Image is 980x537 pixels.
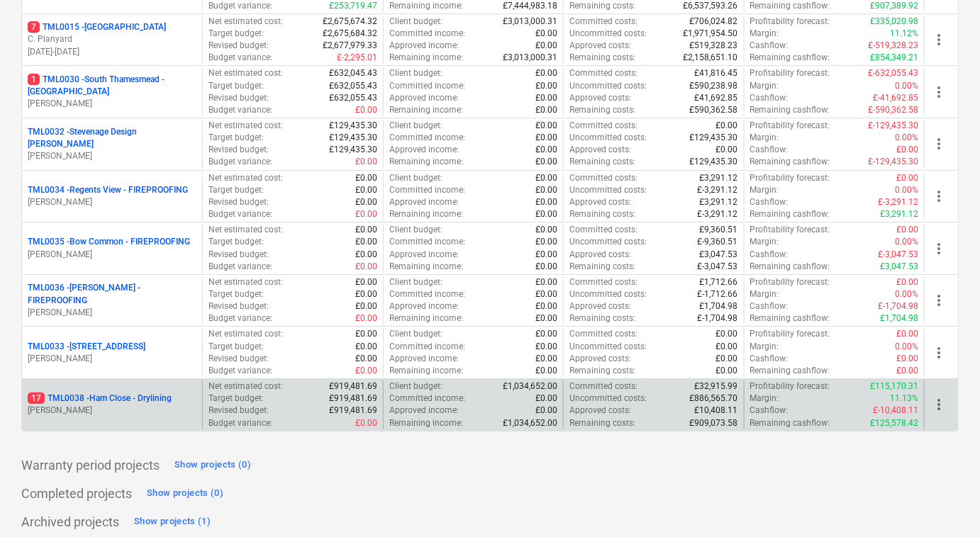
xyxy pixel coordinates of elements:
p: £129,435.30 [690,156,738,168]
p: Remaining income : [389,417,463,429]
p: Uncommitted costs : [569,392,647,405]
p: £32,915.99 [695,380,738,392]
p: Committed income : [389,80,465,92]
p: C. Planyard [28,33,196,45]
p: £0.00 [355,261,377,273]
p: Remaining income : [389,156,463,168]
p: £-3,291.12 [698,208,738,220]
iframe: Chat Widget [909,469,980,537]
p: £919,481.69 [329,405,377,417]
p: Remaining cashflow : [750,104,830,116]
p: £0.00 [716,365,738,377]
span: more_vert [930,31,947,48]
p: £-2,295.01 [337,52,377,64]
p: Target budget : [208,184,264,196]
p: [PERSON_NAME] [28,405,196,417]
p: [PERSON_NAME] [28,353,196,365]
p: £0.00 [355,328,377,340]
p: £0.00 [535,132,557,144]
p: £919,481.69 [329,392,377,405]
p: £0.00 [535,80,557,92]
p: Uncommitted costs : [569,341,647,353]
p: Profitability forecast : [750,224,830,236]
p: £9,360.51 [700,224,738,236]
p: £0.00 [535,328,557,340]
p: £590,362.58 [690,104,738,116]
p: TML0038 - Ham Close - Drylining [28,392,172,405]
p: Uncommitted costs : [569,80,647,92]
p: £0.00 [355,196,377,208]
p: Budget variance : [208,365,272,377]
p: £-1,704.98 [698,312,738,324]
p: Approved costs : [569,144,631,156]
p: [DATE] - [DATE] [28,46,196,58]
p: £1,034,652.00 [503,417,557,429]
p: £0.00 [355,249,377,261]
p: Client budget : [389,120,442,132]
p: £0.00 [535,392,557,405]
p: £0.00 [716,120,738,132]
p: Approved costs : [569,300,631,312]
p: Margin : [750,236,779,248]
p: £2,675,674.32 [323,16,377,28]
p: 11.13% [890,392,918,405]
p: Remaining cashflow : [750,261,830,273]
p: £0.00 [355,172,377,184]
p: Approved income : [389,196,459,208]
p: Profitability forecast : [750,67,830,79]
p: Committed income : [389,288,465,300]
p: £1,704.98 [880,312,918,324]
p: Cashflow : [750,40,789,52]
p: [PERSON_NAME] [28,307,196,319]
p: Approved costs : [569,249,631,261]
p: Revised budget : [208,144,269,156]
p: £0.00 [896,144,918,156]
p: Committed income : [389,341,465,353]
div: TML0032 -Stevenage Design [PERSON_NAME][PERSON_NAME] [28,126,196,162]
p: Budget variance : [208,417,272,429]
p: £706,024.82 [690,16,738,28]
p: Target budget : [208,288,264,300]
p: Profitability forecast : [750,16,830,28]
p: £125,578.42 [870,417,918,429]
p: Cashflow : [750,92,789,104]
p: [PERSON_NAME] [28,150,196,162]
p: Cashflow : [750,405,789,417]
p: £3,291.12 [700,196,738,208]
p: £3,291.12 [880,208,918,220]
p: £-129,435.30 [868,120,918,132]
p: £2,675,684.32 [323,28,377,40]
p: Net estimated cost : [208,67,283,79]
p: £3,047.53 [880,261,918,273]
p: TML0035 - Bow Common - FIREPROOFING [28,236,190,248]
p: Committed income : [389,236,465,248]
p: £-1,712.66 [698,288,738,300]
p: Committed costs : [569,67,637,79]
div: TML0033 -[STREET_ADDRESS][PERSON_NAME] [28,341,196,365]
span: more_vert [930,344,947,361]
p: Target budget : [208,341,264,353]
p: £10,408.11 [695,405,738,417]
span: 1 [28,74,40,85]
p: Remaining cashflow : [750,156,830,168]
p: Profitability forecast : [750,172,830,184]
p: Remaining costs : [569,261,635,273]
span: more_vert [930,292,947,309]
p: £0.00 [535,144,557,156]
p: Approved costs : [569,405,631,417]
p: £1,704.98 [700,300,738,312]
span: more_vert [930,135,947,152]
p: £3,013,000.31 [503,16,557,28]
p: Approved income : [389,40,459,52]
p: Revised budget : [208,353,269,365]
p: £-1,704.98 [878,300,918,312]
p: £-129,435.30 [868,156,918,168]
p: Remaining cashflow : [750,365,830,377]
p: Target budget : [208,236,264,248]
p: £0.00 [535,184,557,196]
p: £0.00 [535,104,557,116]
p: Uncommitted costs : [569,28,647,40]
p: £3,047.53 [700,249,738,261]
p: £3,291.12 [700,172,738,184]
p: Client budget : [389,380,442,392]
